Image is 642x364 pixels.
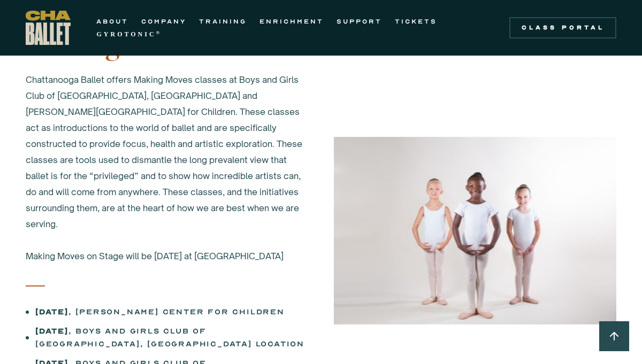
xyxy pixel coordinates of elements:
[26,72,308,264] div: Chattanooga Ballet offers Making Moves classes at Boys and Girls Club of [GEOGRAPHIC_DATA], [GEOG...
[509,17,616,38] a: Class Portal
[156,30,162,35] sup: ®
[141,15,186,28] a: COMPANY
[96,15,128,28] a: ABOUT
[96,28,162,41] a: GYROTONIC®
[35,307,68,316] strong: [DATE]
[259,15,324,28] a: ENRICHMENT
[199,15,247,28] a: TRAINING
[96,30,156,38] strong: GYROTONIC
[337,15,382,28] a: SUPPORT
[35,306,285,319] div: , [PERSON_NAME] Center for Children
[26,11,71,45] a: home
[516,24,610,32] div: Class Portal
[395,15,437,28] a: TICKETS
[26,29,308,61] h3: Making Moves
[35,327,68,336] strong: [DATE]
[35,325,308,351] div: , Boys and Girls Club of [GEOGRAPHIC_DATA], [GEOGRAPHIC_DATA] location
